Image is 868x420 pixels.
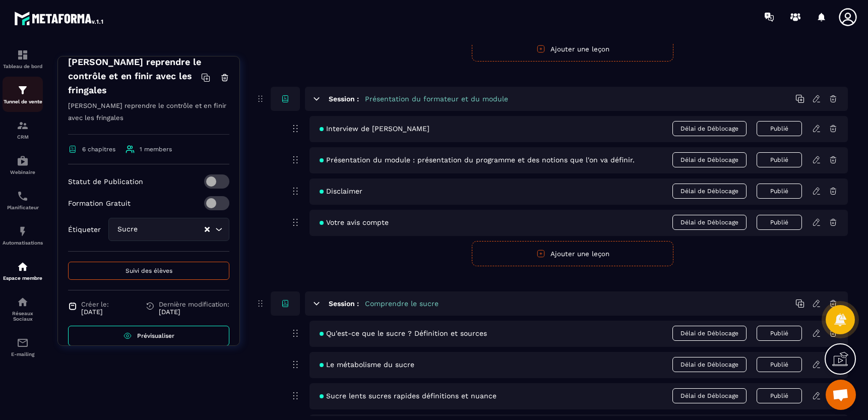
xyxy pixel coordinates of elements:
[68,177,143,186] p: Statut de Publication
[14,9,105,27] img: logo
[3,253,43,288] a: automationsautomationsEspace membre
[3,205,43,210] p: Planificateur
[17,49,29,61] img: formation
[3,134,43,140] p: CRM
[320,218,389,226] span: Votre avis compte
[205,226,210,233] button: Clear Selected
[126,267,172,274] span: Suivi des élèves
[757,388,802,403] button: Publié
[329,299,359,308] h6: Session :
[3,112,43,147] a: formationformationCRM
[68,326,229,346] a: Prévisualiser
[17,119,29,132] img: formation
[320,329,487,337] span: Qu'est-ce que le sucre ? Définition et sources
[826,380,856,410] a: Ouvrir le chat
[68,199,131,207] p: Formation Gratuit
[108,218,229,241] div: Search for option
[672,215,747,230] span: Délai de Déblocage
[3,240,43,246] p: Automatisations
[320,392,497,400] span: Sucre lents sucres rapides définitions et nuance
[3,351,43,357] p: E-mailing
[68,100,229,135] p: [PERSON_NAME] reprendre le contrôle et en finir avec les fringales
[17,225,29,237] img: automations
[17,84,29,96] img: formation
[329,95,359,103] h6: Session :
[68,262,229,280] button: Suivi des élèves
[17,190,29,202] img: scheduler
[17,155,29,167] img: automations
[3,288,43,329] a: social-networksocial-networkRéseaux Sociaux
[757,152,802,167] button: Publié
[3,311,43,322] p: Réseaux Sociaux
[757,215,802,230] button: Publié
[3,41,43,77] a: formationformationTableau de bord
[672,152,747,167] span: Délai de Déblocage
[365,298,439,309] h5: Comprendre le sucre
[68,225,101,233] p: Étiqueter
[17,296,29,308] img: social-network
[472,241,673,266] button: Ajouter une leçon
[757,326,802,341] button: Publié
[672,121,747,136] span: Délai de Déblocage
[3,275,43,281] p: Espace membre
[159,308,229,316] p: [DATE]
[81,301,109,308] span: Créer le:
[672,184,747,199] span: Délai de Déblocage
[672,326,747,341] span: Délai de Déblocage
[68,55,201,97] h4: [PERSON_NAME] reprendre le contrôle et en finir avec les fringales
[115,224,140,235] span: Sucre
[17,337,29,349] img: email
[17,261,29,273] img: automations
[3,218,43,253] a: automationsautomationsAutomatisations
[672,357,747,372] span: Délai de Déblocage
[3,329,43,365] a: emailemailE-mailing
[3,147,43,183] a: automationsautomationsWebinaire
[757,184,802,199] button: Publié
[3,183,43,218] a: schedulerschedulerPlanificateur
[159,301,229,308] span: Dernière modification:
[140,146,172,153] span: 1 members
[137,332,174,339] span: Prévisualiser
[472,36,673,62] button: Ajouter une leçon
[365,94,508,104] h5: Présentation du formateur et du module
[320,187,362,195] span: Disclaimer
[320,125,429,133] span: Interview de [PERSON_NAME]
[3,64,43,69] p: Tableau de bord
[320,156,635,164] span: Présentation du module : présentation du programme et des notions que l'on va définir.
[757,121,802,136] button: Publié
[82,146,115,153] span: 6 chapitres
[320,361,414,369] span: Le métabolisme du sucre
[3,77,43,112] a: formationformationTunnel de vente
[3,99,43,104] p: Tunnel de vente
[672,388,747,403] span: Délai de Déblocage
[757,357,802,372] button: Publié
[3,169,43,175] p: Webinaire
[140,224,204,235] input: Search for option
[81,308,109,316] p: [DATE]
